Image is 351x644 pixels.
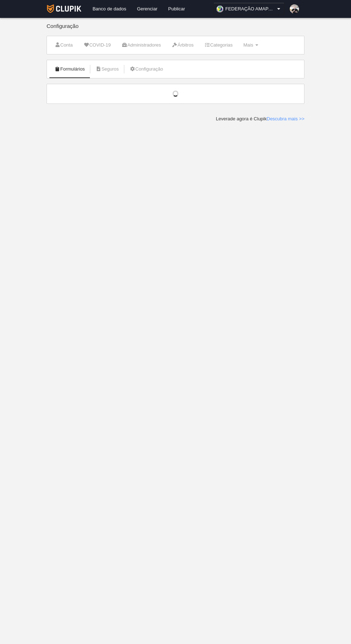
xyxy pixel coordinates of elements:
a: Administradores [117,40,165,51]
a: Categorias [200,40,236,51]
div: Configuração [47,23,304,36]
span: Mais [244,42,253,48]
a: Mais [240,40,262,51]
img: OaPjkEvJOHZN.30x30.jpg [216,5,223,13]
a: FEDERAÇÃO AMAPAENSE BASKETBALL [213,3,284,15]
img: Clupik [47,4,82,13]
img: PaBDfvjLdt3W.30x30.jpg [290,4,299,14]
a: Descubra mais >> [267,116,305,121]
a: Configuração [126,64,167,75]
span: FEDERAÇÃO AMAPAENSE BASKETBALL [225,5,275,13]
a: Conta [51,40,77,51]
a: Formulários [51,64,89,75]
a: Seguros [92,64,123,75]
div: Leverade agora é Clupik [216,116,304,122]
a: Árbitros [168,40,197,51]
div: Carregando [54,91,297,97]
a: COVID-19 [80,40,115,51]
